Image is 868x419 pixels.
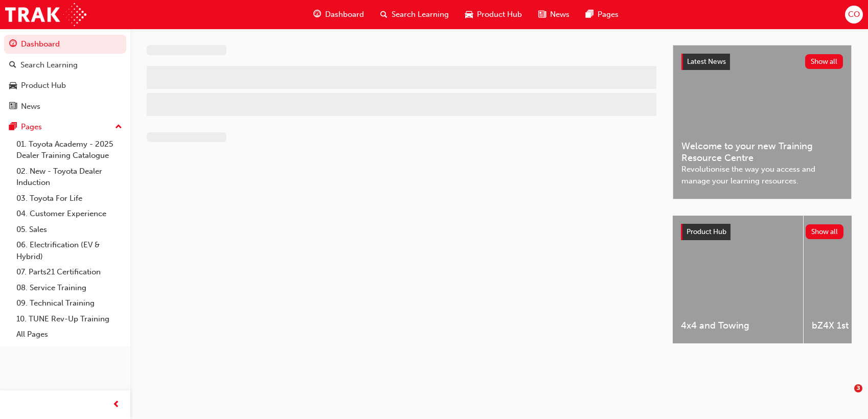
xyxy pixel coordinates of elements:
span: Product Hub [687,227,726,236]
a: 09. Technical Training [12,295,126,311]
span: Latest News [687,57,726,66]
span: 3 [854,384,862,392]
a: news-iconNews [530,4,578,25]
div: Pages [21,121,42,133]
span: search-icon [380,8,387,21]
a: Latest NewsShow allWelcome to your new Training Resource CentreRevolutionise the way you access a... [673,45,852,199]
a: 04. Customer Experience [12,206,126,222]
span: car-icon [465,8,473,21]
a: 05. Sales [12,222,126,238]
span: news-icon [9,102,17,111]
span: CO [848,9,860,20]
div: News [21,101,40,112]
a: Dashboard [4,35,126,54]
span: Dashboard [325,9,364,20]
a: search-iconSearch Learning [372,4,457,25]
a: Product Hub [4,76,126,95]
span: up-icon [115,121,122,134]
span: Welcome to your new Training Resource Centre [681,141,843,164]
a: Latest NewsShow all [681,54,843,70]
a: guage-iconDashboard [305,4,372,25]
button: DashboardSearch LearningProduct HubNews [4,33,126,118]
span: Search Learning [392,9,449,20]
a: News [4,97,126,116]
a: 08. Service Training [12,280,126,296]
span: Product Hub [477,9,522,20]
span: guage-icon [9,40,17,49]
span: pages-icon [586,8,593,21]
iframe: Intercom live chat [833,384,858,409]
span: News [550,9,569,20]
span: 4x4 and Towing [681,320,795,332]
button: Show all [805,54,843,69]
a: 03. Toyota For Life [12,191,126,206]
span: search-icon [9,61,16,70]
span: car-icon [9,81,17,90]
span: Pages [598,9,619,20]
button: Show all [806,224,844,239]
a: 06. Electrification (EV & Hybrid) [12,237,126,264]
span: Revolutionise the way you access and manage your learning resources. [681,164,843,187]
a: Search Learning [4,56,126,75]
a: Product HubShow all [681,224,843,240]
span: guage-icon [313,8,321,21]
a: All Pages [12,327,126,342]
span: pages-icon [9,123,17,132]
a: 07. Parts21 Certification [12,264,126,280]
a: car-iconProduct Hub [457,4,530,25]
button: Pages [4,118,126,136]
a: pages-iconPages [578,4,627,25]
div: Product Hub [21,80,66,91]
button: CO [845,6,863,24]
a: 10. TUNE Rev-Up Training [12,311,126,327]
a: 01. Toyota Academy - 2025 Dealer Training Catalogue [12,136,126,164]
span: prev-icon [112,399,120,411]
a: 4x4 and Towing [673,216,803,343]
div: Search Learning [20,59,78,71]
span: news-icon [538,8,546,21]
a: 02. New - Toyota Dealer Induction [12,164,126,191]
img: Trak [5,3,86,26]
